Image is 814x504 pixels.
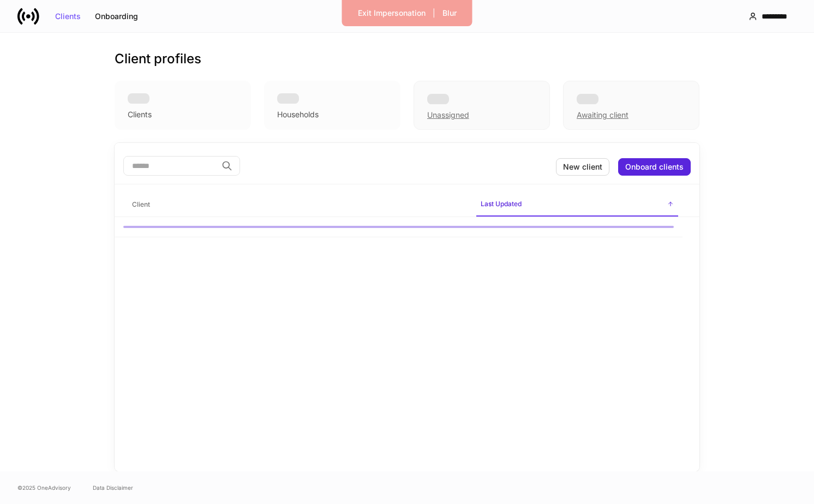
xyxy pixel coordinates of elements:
button: New client [556,158,609,176]
h3: Client profiles [115,50,201,68]
button: Onboarding [88,8,145,25]
h6: Last Updated [481,199,522,209]
div: Exit Impersonation [358,9,426,17]
div: New client [563,163,602,171]
a: Data Disclaimer [93,483,133,492]
h6: Client [132,199,150,209]
div: Onboard clients [625,163,684,171]
span: Client [128,194,468,216]
div: Onboarding [95,13,138,20]
span: © 2025 OneAdvisory [17,483,71,492]
button: Exit Impersonation [351,4,433,22]
div: Awaiting client [563,81,699,130]
div: Clients [128,109,152,120]
div: Households [277,109,319,120]
div: Clients [55,13,81,20]
div: Blur [442,9,457,17]
button: Onboard clients [618,158,691,176]
div: Unassigned [427,110,469,121]
button: Blur [435,4,464,22]
span: Last Updated [476,193,678,217]
button: Clients [48,8,88,25]
div: Unassigned [414,81,550,130]
div: Awaiting client [577,110,629,121]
